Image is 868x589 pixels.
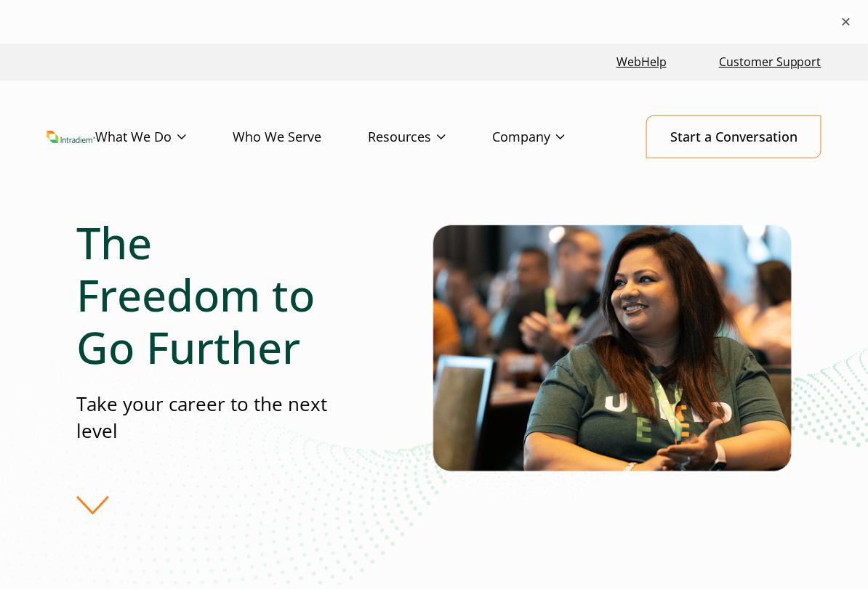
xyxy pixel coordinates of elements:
a: Start a Conversation [646,115,821,158]
a: What We Do [95,116,233,158]
a: Link to homepage of Intradiem [47,131,95,142]
a: Company [492,116,611,158]
h1: The Freedom to Go Further [76,216,344,373]
button: × [837,13,855,31]
img: Intradiem [47,131,95,142]
a: Customer Support [713,46,827,78]
p: Take your career to the next level [76,391,344,445]
a: Resources [368,116,492,158]
a: Who We Serve [233,116,368,158]
a: Link opens in a new window [611,46,672,78]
